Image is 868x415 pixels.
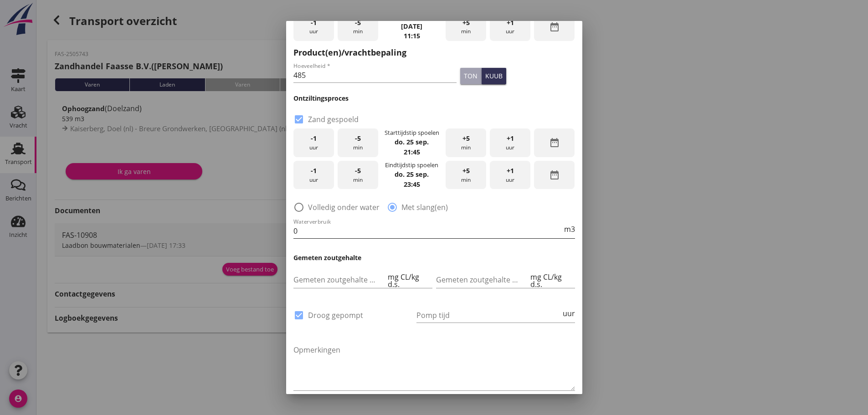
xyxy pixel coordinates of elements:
[355,133,361,143] span: -5
[529,273,575,288] div: mg CL/kg d.s.
[562,225,575,233] div: m3
[355,166,361,176] span: -5
[462,18,470,28] span: +5
[446,12,486,41] div: min
[549,21,560,32] i: date_range
[311,166,317,176] span: -1
[401,22,422,31] strong: [DATE]
[401,203,448,212] label: Met slang(en)
[293,224,562,238] input: Waterverbruik
[395,138,429,146] strong: do. 25 sep.
[338,12,378,41] div: min
[507,133,514,143] span: +1
[446,161,486,190] div: min
[485,71,503,81] div: kuub
[293,161,334,190] div: uur
[482,68,506,84] button: kuub
[436,272,529,287] input: Gemeten zoutgehalte achterbeun
[293,343,575,390] textarea: Opmerkingen
[464,71,478,81] div: ton
[507,166,514,176] span: +1
[308,311,363,320] label: Droog gepompt
[490,12,530,41] div: uur
[308,115,359,124] label: Zand gespoeld
[338,161,378,190] div: min
[311,133,317,143] span: -1
[293,12,334,41] div: uur
[293,46,575,59] h2: Product(en)/vrachtbepaling
[462,166,470,176] span: +5
[308,203,380,212] label: Volledig onder water
[338,128,378,157] div: min
[385,161,438,169] div: Eindtijdstip spoelen
[293,272,386,287] input: Gemeten zoutgehalte voorbeun
[561,310,575,317] div: uur
[460,68,482,84] button: ton
[293,128,334,157] div: uur
[549,137,560,148] i: date_range
[549,169,560,180] i: date_range
[293,253,575,262] h3: Gemeten zoutgehalte
[386,273,432,288] div: mg CL/kg d.s.
[355,18,361,28] span: -5
[490,161,530,190] div: uur
[395,170,429,179] strong: do. 25 sep.
[293,93,575,103] h3: Ontziltingsproces
[416,308,561,323] input: Pomp tijd
[404,31,420,40] strong: 11:15
[293,68,457,82] input: Hoeveelheid *
[507,18,514,28] span: +1
[446,128,486,157] div: min
[490,128,530,157] div: uur
[311,18,317,28] span: -1
[385,128,439,137] div: Starttijdstip spoelen
[404,180,420,189] strong: 23:45
[404,148,420,156] strong: 21:45
[462,133,470,143] span: +5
